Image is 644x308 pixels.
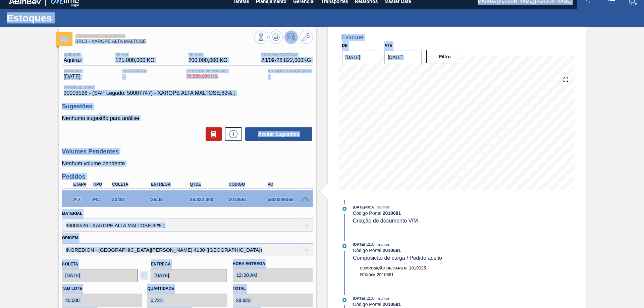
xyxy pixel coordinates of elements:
[233,286,246,291] label: Total
[384,51,422,64] input: dd/mm/yyyy
[149,197,193,202] div: 26/08/2025
[64,85,311,89] span: Material ativo
[62,286,82,291] label: Tam lote
[342,51,379,64] input: dd/mm/yyyy
[202,127,222,141] div: Excluir Sugestões
[110,182,154,187] div: Coleta
[186,74,228,79] span: 70.580,000 KG
[377,272,394,277] span: 2010681
[245,127,312,141] button: Aceitar Sugestões
[353,205,365,209] span: [DATE]
[365,205,375,209] span: - 08:37
[227,197,271,202] div: 2010681
[122,69,146,73] span: Suficiência
[62,103,313,110] h3: Sugestões
[426,50,464,63] button: Filtro
[353,248,512,253] div: Código Portal:
[227,182,271,187] div: Código
[149,182,193,187] div: Entrega
[375,242,390,246] span: : Insumos
[383,248,401,253] strong: 2010681
[342,43,348,48] label: De
[375,205,390,209] span: : Insumos
[353,302,512,307] div: Código Portal:
[62,115,313,121] p: Nenhuma sugestão para análise
[342,244,346,248] img: atual
[360,273,375,277] span: Pedido :
[140,271,148,280] img: locked
[188,182,232,187] div: Qtde
[384,43,392,48] label: Até
[383,210,401,216] strong: 2010681
[353,242,365,246] span: [DATE]
[62,269,138,282] input: dd/mm/yyyy
[64,69,82,73] span: Data out
[266,69,313,80] div: -
[375,296,390,300] span: : Insumos
[353,210,512,216] div: Código Portal:
[7,14,126,22] h1: Estoques
[353,218,418,224] span: Criação do documento VIM
[342,207,346,211] img: atual
[62,173,313,180] h3: Pedidos
[383,302,401,307] strong: 2010681
[151,262,171,266] label: Entrega
[60,37,68,42] img: Ícone
[222,127,242,141] div: Nova sugestão
[300,30,313,44] button: Ir ao Master Data / Geral
[353,255,442,261] span: Composicão de carga / Pedido aceito
[365,243,375,246] span: - 12:38
[64,53,82,57] span: Unidade
[261,53,311,57] span: Próxima Entrega
[342,298,346,302] img: atual
[72,182,92,187] div: Etapa
[73,197,90,202] p: AD
[91,197,111,202] div: Pedido de Compra
[341,34,364,41] div: Estoque
[62,236,78,240] label: Origem
[266,197,310,202] div: 5800349368
[64,90,311,96] span: 30003526 - (SAP Legado: 50007747) - XAROPE ALTA MALTOSE;82%;;
[64,57,82,63] span: Aquiraz
[110,197,154,202] div: 22/08/2025
[151,269,227,282] input: dd/mm/yyyy
[75,34,254,38] span: Aguardando Descarga
[91,182,111,187] div: Tipo
[186,69,228,73] span: Estoque Disponível
[268,69,311,73] span: Estoque Bloqueado
[115,57,155,63] span: 125.000,000 KG
[62,148,313,155] h3: Volumes Pendentes
[62,161,313,167] p: Nenhum volume pendente
[409,265,426,270] span: 1819025
[115,53,155,57] span: PE MIN
[242,127,313,141] div: Aceitar Sugestões
[233,259,313,269] label: Hora Entrega
[261,57,311,63] span: 23/09 - 28.822,000 KG
[269,30,283,44] button: Atualizar Gráfico
[64,74,82,80] span: [DATE]
[365,297,375,300] span: - 12:38
[147,286,174,291] label: Quantidade
[62,211,83,216] label: Material
[254,30,268,44] button: Visão Geral dos Estoques
[62,262,78,266] label: Coleta
[75,39,254,44] span: BR03 - XAROPE ALTA MALTOSE
[266,182,310,187] div: PO
[72,192,92,207] div: Aguardando Descarga
[189,53,228,57] span: PE MAX
[353,296,365,300] span: [DATE]
[189,57,228,63] span: 200.000,000 KG
[138,269,151,282] button: locked
[360,266,408,270] span: Composição de Carga :
[188,197,232,202] div: 28.822,000
[121,69,148,80] div: -
[284,30,298,44] button: Desprogramar Estoque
